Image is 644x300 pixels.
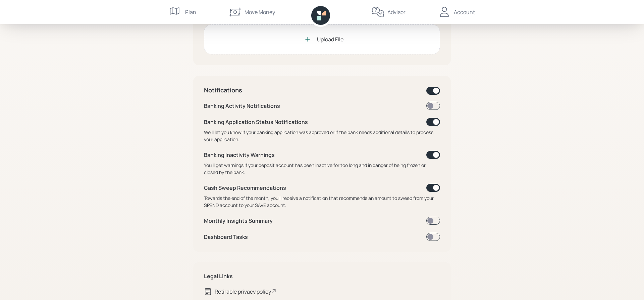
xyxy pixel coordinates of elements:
div: Plan [185,8,196,16]
div: Upload File [317,35,343,43]
div: Banking Activity Notifications [204,102,280,110]
div: Advisor [387,8,406,16]
div: Towards the end of the month, you'll receive a notification that recommends an amount to sweep fr... [204,195,440,209]
div: Cash Sweep Recommendations [204,184,286,192]
h4: Notifications [204,87,242,94]
div: We'll let you know if your banking application was approved or if the bank needs additional detai... [204,129,440,143]
div: Dashboard Tasks [204,233,248,241]
div: Move Money [245,8,275,16]
div: You'll get warnings if your deposit account has been inactive for too long and in danger of being... [204,162,440,176]
h5: Legal Links [204,273,440,280]
div: Retirable privacy policy [215,288,276,296]
div: Account [454,8,475,16]
div: Monthly Insights Summary [204,217,273,225]
div: Banking Application Status Notifications [204,118,308,126]
div: Banking Inactivity Warnings [204,151,275,159]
